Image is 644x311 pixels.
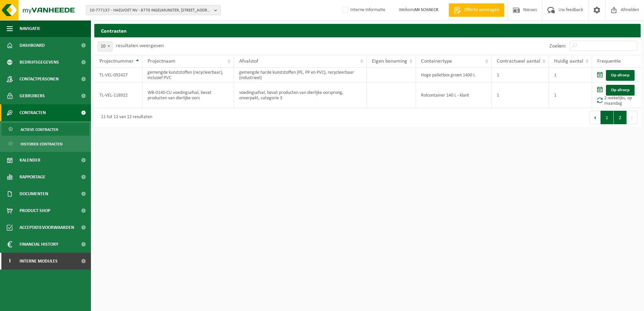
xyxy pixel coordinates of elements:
[20,236,58,253] span: Financial History
[86,5,221,15] button: 10-777137 - HAELVOET NV - 8770 INGELMUNSTER, [STREET_ADDRESS]
[549,68,592,82] td: 1
[142,68,234,82] td: gemengde kunststoffen (recycleerbaar), inclusief PVC
[449,3,504,17] a: Offerte aanvragen
[94,82,142,108] td: TL-VEL-118922
[614,111,627,124] button: 2
[497,59,540,64] span: Contractueel aantal
[90,5,212,15] span: 10-777137 - HAELVOET NV - 8770 INGELMUNSTER, [STREET_ADDRESS]
[21,123,58,136] span: Actieve contracten
[20,20,40,37] span: Navigatie
[20,152,40,169] span: Kalender
[20,219,74,236] span: Acceptatievoorwaarden
[142,82,234,108] td: WB-0140-CU voedingsafval, bevat producten van dierlijke oors
[239,59,258,64] span: Afvalstof
[116,43,164,48] label: resultaten weergeven
[2,123,89,136] a: Actieve contracten
[606,85,635,96] a: Op afroep
[98,42,112,51] span: 10
[372,59,407,64] span: Eigen benaming
[20,37,45,54] span: Dashboard
[98,111,152,124] div: 11 tot 12 van 12 resultaten
[606,70,635,81] a: Op afroep
[416,82,492,108] td: Rolcontainer 140 L - klant
[627,111,637,124] button: Next
[590,111,601,124] button: Previous
[421,59,452,64] span: Containertype
[20,54,59,71] span: Bedrijfsgegevens
[592,82,641,108] td: 2-wekelijks, op maandag
[601,111,614,124] button: 1
[20,71,59,88] span: Contactpersonen
[492,82,549,108] td: 1
[7,253,13,270] span: I
[416,68,492,82] td: Hoge palletbox groen 1400 L
[20,185,48,202] span: Documenten
[462,7,501,13] span: Offerte aanvragen
[21,138,63,150] span: Historiek contracten
[94,24,641,37] h2: Contracten
[94,68,142,82] td: TL-VEL-092427
[234,82,367,108] td: voedingsafval, bevat producten van dierlijke oorsprong, onverpakt, categorie 3
[98,41,112,51] span: 10
[414,7,439,12] strong: AN SCHAECK
[20,253,58,270] span: Interne modules
[554,59,583,64] span: Huidig aantal
[148,59,175,64] span: Projectnaam
[20,88,45,104] span: Gebruikers
[20,202,50,219] span: Product Shop
[549,82,592,108] td: 1
[2,137,89,150] a: Historiek contracten
[20,104,46,121] span: Contracten
[341,5,385,15] label: Interne informatie
[549,43,566,49] label: Zoeken:
[492,68,549,82] td: 1
[234,68,367,82] td: gemengde harde kunststoffen (PE, PP en PVC), recycleerbaar (industrieel)
[597,59,621,64] span: Frequentie
[99,59,134,64] span: Projectnummer
[20,169,45,185] span: Rapportage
